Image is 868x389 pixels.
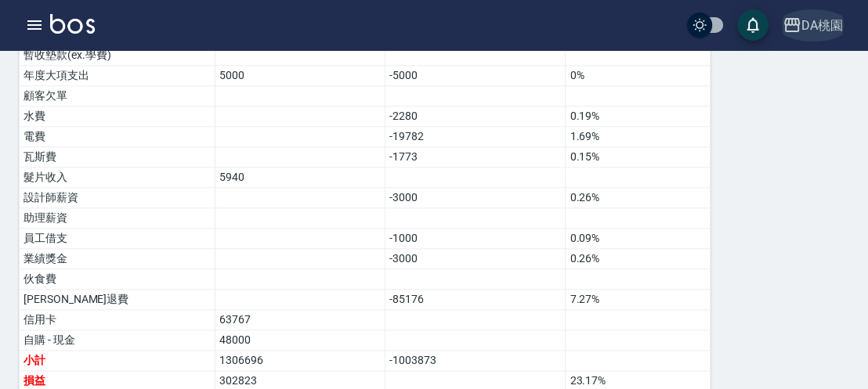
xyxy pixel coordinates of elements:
td: 48000 [215,330,385,351]
td: 年度大項支出 [20,66,215,86]
td: 設計師薪資 [20,188,215,208]
td: -3000 [385,249,566,269]
td: 自購 - 現金 [20,330,215,351]
td: 髮片收入 [20,167,215,188]
td: [PERSON_NAME]退費 [20,290,215,310]
button: DA桃園 [776,9,849,41]
td: 業績獎金 [20,249,215,269]
img: Logo [50,14,95,34]
td: 瓦斯費 [20,147,215,167]
td: 員工借支 [20,229,215,249]
td: 1306696 [215,351,385,371]
div: DA桃園 [801,16,843,35]
td: 0.09% [566,229,711,249]
td: 伙食費 [20,269,215,290]
td: 小計 [20,351,215,371]
td: 顧客欠單 [20,86,215,106]
td: 0.26% [566,188,711,208]
td: -1003873 [385,351,566,371]
td: 0.19% [566,106,711,127]
td: 63767 [215,310,385,330]
td: 信用卡 [20,310,215,330]
td: -2280 [385,106,566,127]
td: 暫收墊款(ex.學費) [20,45,215,66]
td: -1773 [385,147,566,167]
td: 5940 [215,167,385,188]
td: -85176 [385,290,566,310]
button: save [737,9,769,41]
td: 0.15% [566,147,711,167]
td: 助理薪資 [20,208,215,229]
td: -1000 [385,229,566,249]
td: 1.69% [566,127,711,147]
td: 7.27% [566,290,711,310]
td: 水費 [20,106,215,127]
td: -19782 [385,127,566,147]
td: -5000 [385,66,566,86]
td: 5000 [215,66,385,86]
td: 0.26% [566,249,711,269]
td: 0% [566,66,711,86]
td: 電費 [20,127,215,147]
td: -3000 [385,188,566,208]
